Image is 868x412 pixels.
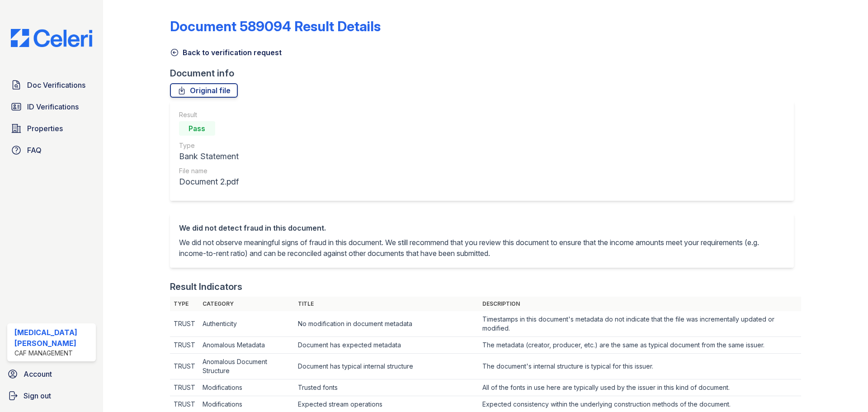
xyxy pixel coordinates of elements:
td: All of the fonts in use here are typically used by the issuer in this kind of document. [479,379,801,396]
a: ID Verifications [7,98,96,116]
p: We did not observe meaningful signs of fraud in this document. We still recommend that you review... [179,237,785,259]
td: Anomalous Metadata [199,337,295,354]
span: Account [24,369,52,379]
img: CE_Logo_Blue-a8612792a0a2168367f1c8372b55b34899dd931a85d93a1a3d3e32e68fde9ad4.png [4,29,99,47]
td: The document's internal structure is typical for this issuer. [479,354,801,379]
iframe: chat widget [830,376,859,403]
a: Doc Verifications [7,76,96,94]
span: Doc Verifications [27,80,85,90]
span: Sign out [24,390,51,401]
a: Sign out [4,387,99,405]
span: Properties [27,123,63,134]
td: TRUST [170,337,199,354]
span: ID Verifications [27,101,79,112]
td: TRUST [170,311,199,337]
span: FAQ [27,145,42,156]
div: File name [179,166,239,175]
a: Properties [7,119,96,137]
td: Modifications [199,379,295,396]
td: Trusted fonts [294,379,478,396]
td: Timestamps in this document's metadata do not indicate that the file was incrementally updated or... [479,311,801,337]
a: Original file [170,83,238,98]
td: Document has expected metadata [294,337,478,354]
td: TRUST [170,354,199,379]
div: Bank Statement [179,150,239,163]
div: Type [179,141,239,150]
div: [MEDICAL_DATA][PERSON_NAME] [14,327,92,349]
td: Anomalous Document Structure [199,354,295,379]
div: CAF Management [14,349,92,358]
div: Document info [170,67,801,80]
th: Description [479,297,801,311]
div: Pass [179,121,215,136]
div: We did not detect fraud in this document. [179,223,785,233]
td: Document has typical internal structure [294,354,478,379]
div: Document 2.pdf [179,175,239,188]
a: FAQ [7,141,96,159]
a: Document 589094 Result Details [170,18,381,34]
th: Category [199,297,295,311]
a: Account [4,365,99,383]
th: Title [294,297,478,311]
div: Result Indicators [170,280,242,293]
th: Type [170,297,199,311]
td: The metadata (creator, producer, etc.) are the same as typical document from the same issuer. [479,337,801,354]
a: Back to verification request [170,47,282,58]
td: TRUST [170,379,199,396]
div: Result [179,110,239,119]
td: Authenticity [199,311,295,337]
td: No modification in document metadata [294,311,478,337]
